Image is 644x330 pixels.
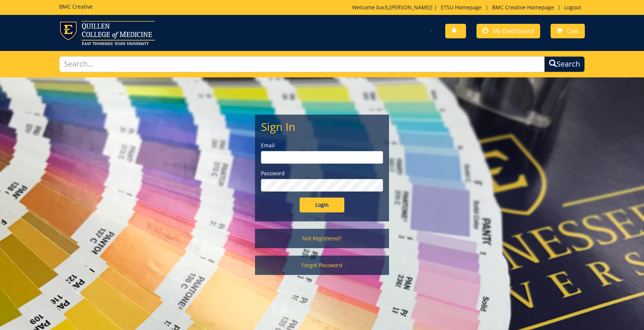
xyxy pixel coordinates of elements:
input: Login [300,198,344,212]
h2: Sign In [261,121,383,133]
a: Logout [561,4,585,11]
h5: BMC Creative [59,4,93,9]
span: My Dashboard [493,27,534,35]
input: Search... [59,56,545,72]
span: Cart [567,27,579,35]
a: BMC Creative Homepage [488,4,558,11]
label: Password [261,170,383,177]
a: Forgot Password [255,256,389,275]
a: Cart [551,24,585,38]
a: [PERSON_NAME] [389,4,431,11]
a: ETSU Homepage [437,4,485,11]
img: ETSU logo [59,21,155,45]
button: Search [544,56,585,72]
p: Welcome back, ! | | | [352,4,585,11]
a: My Dashboard [476,24,540,38]
a: Not Registered? [255,229,389,248]
label: Email [261,142,383,149]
